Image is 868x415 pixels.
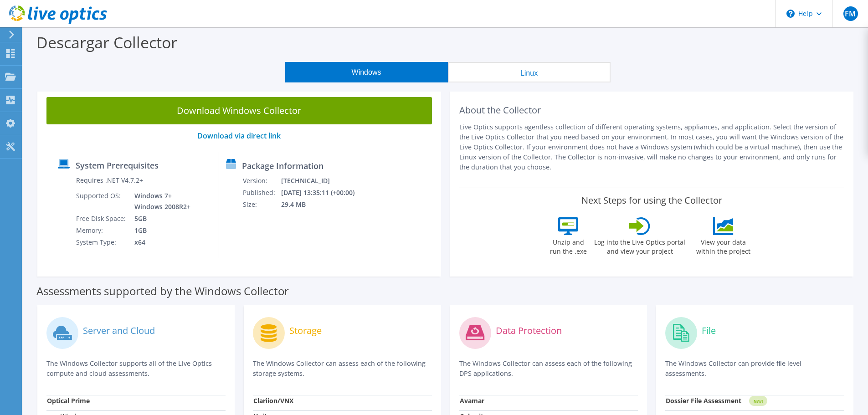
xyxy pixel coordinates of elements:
[76,190,128,213] td: Supported OS:
[128,225,192,236] td: 1GB
[754,399,763,404] tspan: NEW!
[547,235,589,256] label: Unzip and run the .exe
[76,236,128,248] td: System Type:
[666,396,741,405] strong: Dossier File Assessment
[496,326,562,335] label: Data Protection
[459,105,845,116] h2: About the Collector
[281,199,366,210] td: 29.4 MB
[253,359,432,379] p: The Windows Collector can assess each of the following storage systems.
[47,396,90,405] strong: Optical Prime
[448,62,611,82] button: Linux
[36,287,289,296] label: Assessments supported by the Windows Collector
[702,326,716,335] label: File
[459,122,845,172] p: Live Optics supports agentless collection of different operating systems, appliances, and applica...
[843,6,858,21] span: FM
[76,161,159,170] label: System Prerequisites
[76,176,143,185] label: Requires .NET V4.7.2+
[128,190,192,213] td: Windows 7+ Windows 2008R2+
[83,326,155,335] label: Server and Cloud
[46,359,226,379] p: The Windows Collector supports all of the Live Optics compute and cloud assessments.
[36,32,177,53] label: Descargar Collector
[459,359,638,379] p: The Windows Collector can assess each of the following DPS applications.
[665,359,844,379] p: The Windows Collector can provide file level assessments.
[281,187,366,199] td: [DATE] 13:35:11 (+00:00)
[128,236,192,248] td: x64
[786,10,795,18] svg: \n
[242,199,281,210] td: Size:
[197,131,281,141] a: Download via direct link
[242,161,324,170] label: Package Information
[128,213,192,225] td: 5GB
[289,326,322,335] label: Storage
[460,396,484,405] strong: Avamar
[242,175,281,187] td: Version:
[46,97,432,124] a: Download Windows Collector
[285,62,448,82] button: Windows
[581,195,722,206] label: Next Steps for using the Collector
[281,175,366,187] td: [TECHNICAL_ID]
[690,235,756,256] label: View your data within the project
[76,213,128,225] td: Free Disk Space:
[242,187,281,199] td: Published:
[76,225,128,236] td: Memory:
[253,396,293,405] strong: Clariion/VNX
[594,235,686,256] label: Log into the Live Optics portal and view your project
